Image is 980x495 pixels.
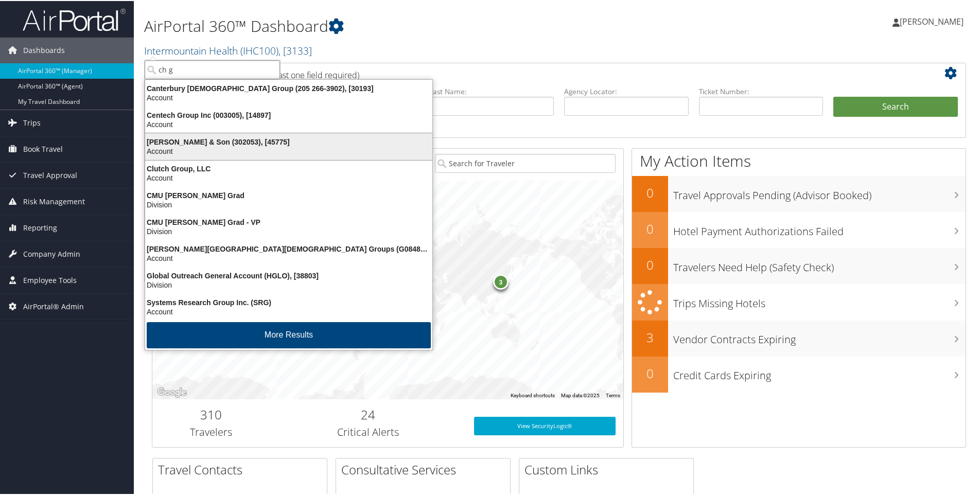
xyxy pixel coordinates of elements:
div: Division [139,226,439,235]
span: Reporting [23,214,57,240]
div: Centech Group Inc (003005), [14897] [139,110,439,119]
div: Division [139,279,439,289]
h2: 0 [632,219,668,237]
div: Division [139,199,439,208]
span: [PERSON_NAME] [900,15,964,26]
h2: 310 [160,405,262,422]
div: Account [139,92,439,101]
div: Account [139,146,439,155]
div: CMU [PERSON_NAME] Grad - VP [139,217,439,226]
span: Travel Approval [23,162,77,187]
div: Account [139,253,439,262]
div: [PERSON_NAME][GEOGRAPHIC_DATA][DEMOGRAPHIC_DATA] Groups (G08488), [35935] [139,243,439,253]
h2: Airtinerary Lookup [160,64,890,81]
a: 0Hotel Payment Authorizations Failed [632,211,966,247]
h3: Travelers Need Help (Safety Check) [673,254,966,274]
div: 3 [493,273,509,289]
h3: Travelers [160,424,262,438]
button: Search [833,96,958,116]
a: 0Travelers Need Help (Safety Check) [632,247,966,283]
h3: Travel Approvals Pending (Advisor Booked) [673,182,966,202]
h2: Travel Contacts [158,460,327,478]
button: More Results [147,321,431,347]
a: Trips Missing Hotels [632,283,966,320]
div: Canterbury [DEMOGRAPHIC_DATA] Group (205 266-3902), [30193] [139,83,439,92]
a: Open this area in Google Maps (opens a new window) [155,385,189,398]
h3: Hotel Payment Authorizations Failed [673,218,966,238]
span: Book Travel [23,135,63,161]
div: Account [139,306,439,315]
h2: 0 [632,364,668,381]
div: CMU [PERSON_NAME] Grad [139,190,439,199]
a: [PERSON_NAME] [892,5,974,36]
h1: My Action Items [632,149,966,171]
span: Trips [23,109,41,135]
a: Intermountain Health [144,43,312,57]
input: Search Accounts [145,59,280,78]
h2: 24 [278,405,459,422]
h1: AirPortal 360™ Dashboard [144,14,697,36]
div: Clutch Group, LLC [139,163,439,172]
h3: Critical Alerts [278,424,459,438]
div: Global Outreach General Account (HGLO), [38803] [139,270,439,279]
h3: Credit Cards Expiring [673,362,966,382]
h3: Trips Missing Hotels [673,290,966,310]
span: Map data ©2025 [561,392,600,397]
button: Keyboard shortcuts [511,391,555,398]
label: Ticket Number: [699,85,824,96]
a: View SecurityLogic® [474,416,616,434]
h2: 3 [632,328,668,345]
img: Google [155,385,189,398]
a: 0Credit Cards Expiring [632,356,966,392]
div: [PERSON_NAME] & Son (302053), [45775] [139,136,439,146]
div: Systems Research Group Inc. (SRG) [139,297,439,306]
span: Risk Management [23,188,85,214]
span: , [ 3133 ] [278,43,312,57]
a: 3Vendor Contracts Expiring [632,320,966,356]
span: Dashboards [23,37,65,62]
div: Account [139,119,439,128]
input: Search for Traveler [435,153,616,172]
label: Agency Locator: [564,85,689,96]
h2: 0 [632,255,668,273]
img: airportal-logo.png [23,7,126,31]
label: Last Name: [429,85,554,96]
h2: Custom Links [524,460,693,478]
div: Account [139,172,439,182]
h2: Consultative Services [341,460,510,478]
span: ( IHC100 ) [240,43,278,57]
span: Company Admin [23,240,80,266]
a: 0Travel Approvals Pending (Advisor Booked) [632,175,966,211]
span: (at least one field required) [261,68,359,80]
h3: Vendor Contracts Expiring [673,326,966,346]
span: AirPortal® Admin [23,293,84,319]
a: Terms (opens in new tab) [606,392,620,397]
h2: 0 [632,183,668,201]
span: Employee Tools [23,267,77,292]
